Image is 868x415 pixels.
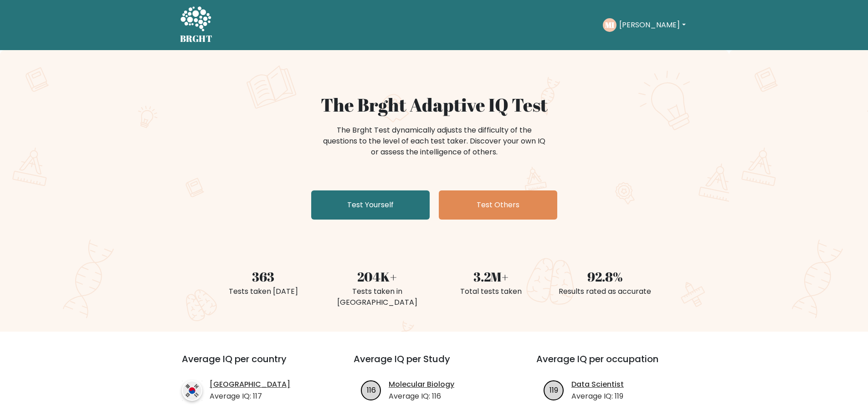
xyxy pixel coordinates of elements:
[536,354,697,375] h3: Average IQ per occupation
[210,391,290,402] p: Average IQ: 117
[554,267,657,286] div: 92.8%
[440,286,543,297] div: Total tests taken
[550,384,558,395] text: 119
[212,286,315,297] div: Tests taken [DATE]
[571,391,624,402] p: Average IQ: 119
[389,379,454,390] a: Molecular Biology
[326,267,429,286] div: 204K+
[180,33,213,44] h5: BRGHT
[367,384,376,395] text: 116
[210,379,290,390] a: [GEOGRAPHIC_DATA]
[212,267,315,286] div: 363
[571,379,624,390] a: Data Scientist
[311,190,430,220] a: Test Yourself
[182,380,202,401] img: country
[616,19,688,31] button: [PERSON_NAME]
[554,286,657,297] div: Results rated as accurate
[326,286,429,308] div: Tests taken in [GEOGRAPHIC_DATA]
[180,4,213,46] a: BRGHT
[320,125,548,158] div: The Brght Test dynamically adjusts the difficulty of the questions to the level of each test take...
[439,190,557,220] a: Test Others
[354,354,514,375] h3: Average IQ per Study
[212,94,657,116] h1: The Brght Adaptive IQ Test
[182,354,321,375] h3: Average IQ per country
[605,20,614,30] text: MI
[440,267,543,286] div: 3.2M+
[389,391,454,402] p: Average IQ: 116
